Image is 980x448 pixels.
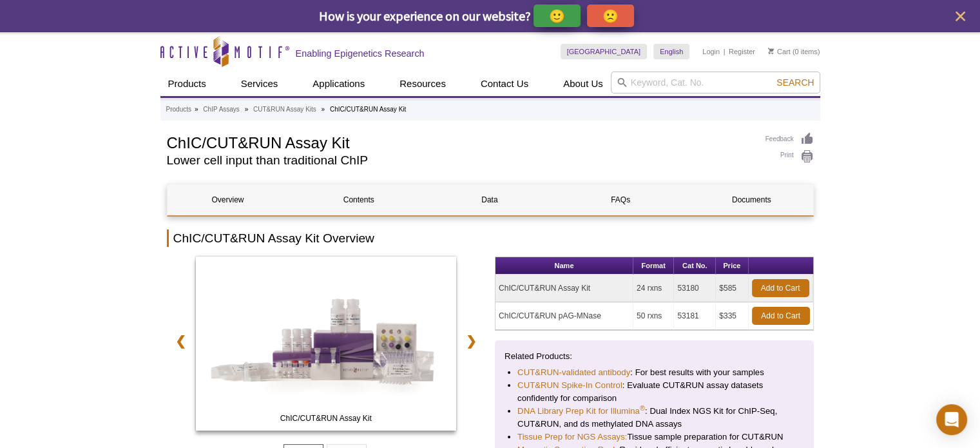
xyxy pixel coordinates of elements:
[549,8,565,24] p: 🙂
[504,350,804,363] p: Related Products:
[633,257,674,275] th: Format
[517,431,627,443] a: Tissue Prep for NGS Assays:
[602,8,619,24] p: 🙁
[495,257,633,275] th: Name
[653,44,689,59] a: English
[305,72,372,96] a: Applications
[167,155,753,166] h2: Lower cell input than traditional ChIP
[196,257,457,431] img: ChIC/CUT&RUN Assay Kit
[167,132,753,151] h1: ChIC/CUT&RUN Assay Kit
[392,72,454,96] a: Resources
[517,379,622,392] a: CUT&RUN Spike-In Control
[473,72,536,96] a: Contact Us
[203,104,240,115] a: ChIP Assays
[752,279,809,297] a: Add to Cart
[936,404,967,435] div: Open Intercom Messenger
[716,257,748,275] th: Price
[765,132,814,146] a: Feedback
[716,275,748,302] td: $585
[517,405,791,431] li: : Dual Index NGS Kit for ChIP-Seq, CUT&RUN, and ds methylated DNA assays
[495,275,633,302] td: ChIC/CUT&RUN Assay Kit
[674,275,716,302] td: 53180
[729,47,755,56] a: Register
[952,8,968,24] button: close
[640,404,645,412] sup: ®
[611,72,820,93] input: Keyword, Cat. No.
[233,72,286,96] a: Services
[245,106,249,113] li: »
[298,184,419,215] a: Contents
[429,184,550,215] a: Data
[561,44,648,59] a: [GEOGRAPHIC_DATA]
[768,44,820,59] li: (0 items)
[517,366,630,379] a: CUT&RUN-validated antibody
[765,150,814,164] a: Print
[495,302,633,330] td: ChIC/CUT&RUN pAG-MNase
[253,104,316,115] a: CUT&RUN Assay Kits
[773,77,818,88] button: Search
[752,307,810,325] a: Add to Cart
[768,48,774,54] img: Your Cart
[555,72,611,96] a: About Us
[674,302,716,330] td: 53181
[702,47,720,56] a: Login
[196,257,457,434] a: ChIC/CUT&RUN Assay Kit
[691,184,812,215] a: Documents
[716,302,748,330] td: $335
[633,275,674,302] td: 24 rxns
[517,405,645,418] a: DNA Library Prep Kit for Illumina®
[330,106,406,113] li: ChIC/CUT&RUN Assay Kit
[322,106,325,113] li: »
[517,431,791,443] li: Tissue sample preparation for CUT&RUN
[195,106,198,113] li: »
[560,184,681,215] a: FAQs
[517,379,791,405] li: : Evaluate CUT&RUN assay datasets confidently for comparison
[776,77,814,88] span: Search
[167,229,814,247] h2: ChIC/CUT&RUN Assay Kit Overview
[319,8,531,24] span: How is your experience on our website?
[517,366,791,379] li: : For best results with your samples
[724,44,725,59] li: |
[457,326,485,356] a: ❯
[167,326,195,356] a: ❮
[768,47,791,56] a: Cart
[674,257,716,275] th: Cat No.
[160,72,214,96] a: Products
[166,104,191,115] a: Products
[198,412,454,425] span: ChIC/CUT&RUN Assay Kit
[296,48,425,59] h2: Enabling Epigenetics Research
[633,302,674,330] td: 50 rxns
[168,184,289,215] a: Overview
